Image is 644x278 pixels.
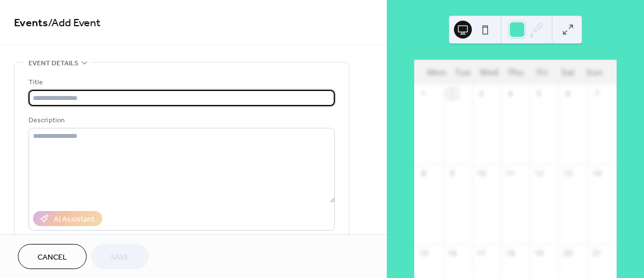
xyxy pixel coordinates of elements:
div: 17 [476,248,486,258]
div: 3 [476,89,486,99]
div: 11 [505,169,515,179]
div: 2 [447,89,457,99]
div: Wed [476,60,502,84]
span: Event details [29,57,78,69]
div: 14 [591,169,602,179]
div: 5 [534,89,544,99]
div: 6 [563,89,573,99]
div: 7 [591,89,602,99]
div: 13 [563,169,573,179]
div: 15 [418,248,428,258]
span: Cancel [37,252,67,263]
div: 4 [505,89,515,99]
a: Events [14,12,48,34]
div: Sat [555,60,581,84]
button: Cancel [18,244,87,269]
div: Mon [423,60,449,84]
div: Fri [529,60,555,84]
div: Sun [581,60,608,84]
div: 18 [505,248,515,258]
span: / Add Event [48,12,101,34]
div: 21 [591,248,602,258]
div: 16 [447,248,457,258]
div: 1 [418,89,428,99]
div: Thu [503,60,529,84]
div: Tue [449,60,476,84]
div: 10 [476,169,486,179]
div: 8 [418,169,428,179]
div: 9 [447,169,457,179]
div: Title [29,76,333,88]
div: 12 [534,169,544,179]
div: 20 [563,248,573,258]
div: Description [29,114,333,126]
div: 19 [534,248,544,258]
